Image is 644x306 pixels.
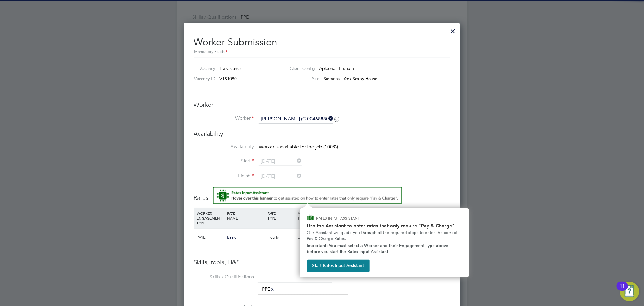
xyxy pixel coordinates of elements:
a: x [270,285,274,293]
div: PAYE [195,229,226,246]
h3: Availability [194,130,450,138]
label: Client Config [285,66,315,71]
input: Search for... [259,115,333,124]
button: Open Resource Center, 11 new notifications [620,282,639,301]
span: Apleona - Pretium [319,66,354,71]
label: Vacancy ID [191,76,215,81]
div: AGENCY MARKUP [388,208,418,223]
span: Worker is available for the job (100%) [259,144,338,150]
label: Start [194,158,254,164]
label: Vacancy [191,66,215,71]
label: Skills / Qualifications [194,274,254,280]
span: 1 x Cleaner [219,66,241,71]
div: Hourly [266,229,296,246]
h3: Skills, tools, H&S [194,258,450,266]
div: AGENCY CHARGE RATE [418,208,449,228]
input: Select one [259,157,302,166]
div: Mandatory Fields [194,49,450,55]
input: Select one [259,172,302,181]
div: EMPLOYER COST [357,208,388,223]
div: RATE NAME [226,208,266,223]
label: Site [285,76,320,81]
div: HOLIDAY PAY [327,208,357,223]
li: PPE [260,285,277,293]
h2: Use the Assistant to enter rates that only require "Pay & Charge" [307,223,462,229]
span: Siemens - York Saxby House [324,76,378,81]
label: Availability [194,144,254,150]
strong: Important: You must select a Worker and their Engagement Type above before you start the Rates In... [307,243,450,254]
p: Our Assistant will guide you through all the required steps to enter the correct Pay & Charge Rates. [307,230,462,242]
label: Finish [194,173,254,179]
h3: Rates [194,187,450,202]
label: Worker [194,115,254,122]
div: RATE TYPE [266,208,296,223]
span: V181080 [219,76,237,81]
div: WORKER ENGAGEMENT TYPE [195,208,226,228]
h3: Worker [194,101,450,109]
div: 11 [620,286,625,294]
div: WORKER PAY RATE [296,208,327,223]
h2: Worker Submission [194,31,450,55]
button: Rate Assistant [213,187,402,204]
img: ENGAGE Assistant Icon [307,214,314,222]
p: RATES INPUT ASSISTANT [316,216,392,221]
button: Start Rates Input Assistant [307,260,370,272]
span: Basic [227,235,236,240]
div: £12.21 [296,229,327,246]
div: How to input Rates that only require Pay & Charge [300,208,469,277]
